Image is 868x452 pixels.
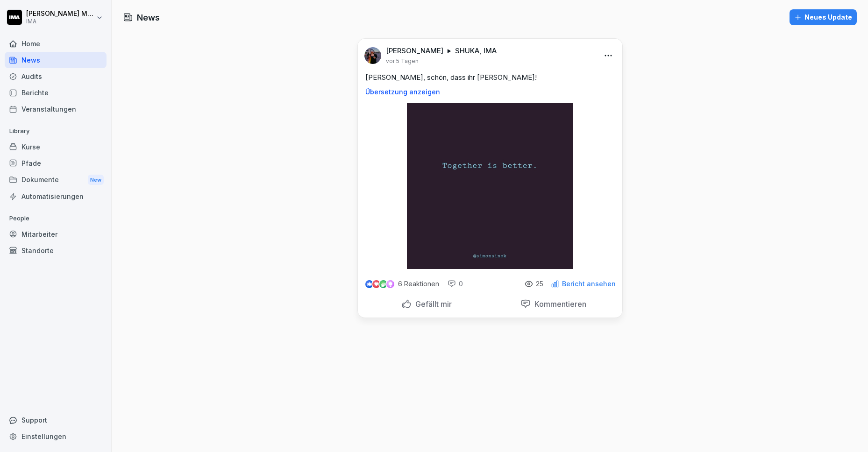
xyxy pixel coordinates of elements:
[5,428,107,445] a: Einstellungen
[407,103,573,269] img: jr5855cvl6tegkuix7ntiuh3.png
[88,175,104,185] div: New
[386,57,419,65] p: vor 5 Tagen
[5,139,107,155] a: Kurse
[365,280,373,288] img: like
[5,101,107,117] a: Veranstaltungen
[5,211,107,226] p: People
[448,279,463,289] div: 0
[373,281,380,288] img: love
[412,299,452,309] p: Gefällt mir
[364,47,381,64] img: w13nitl9wgr0x3qzco97xei4.png
[5,226,107,242] a: Mitarbeiter
[398,280,439,288] p: 6 Reaktionen
[790,9,857,25] button: Neues Update
[26,18,94,25] p: IMA
[562,280,616,288] p: Bericht ansehen
[531,299,586,309] p: Kommentieren
[26,10,94,18] p: [PERSON_NAME] Milanovska
[536,280,543,288] p: 25
[455,46,497,56] p: SHUKA, IMA
[5,242,107,259] a: Standorte
[5,171,107,189] a: DokumenteNew
[5,85,107,101] a: Berichte
[386,46,443,56] p: [PERSON_NAME]
[365,72,615,83] p: [PERSON_NAME], schön, dass ihr [PERSON_NAME]!
[5,412,107,428] div: Support
[386,280,394,288] img: inspiring
[365,88,615,96] p: Übersetzung anzeigen
[137,11,160,24] h1: News
[379,280,387,288] img: celebrate
[5,155,107,171] a: Pfade
[5,124,107,139] p: Library
[794,12,852,22] div: Neues Update
[5,171,107,189] div: Dokumente
[5,52,107,68] a: News
[5,68,107,85] a: Audits
[5,188,107,205] a: Automatisierungen
[5,35,107,52] a: Home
